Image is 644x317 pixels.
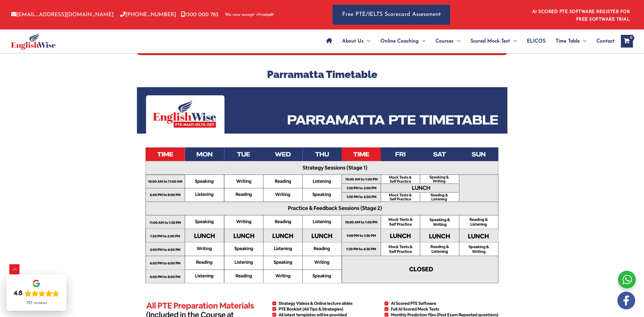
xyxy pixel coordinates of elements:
a: ELICOS [522,30,551,52]
span: Menu Toggle [419,30,425,52]
span: Contact [596,30,615,52]
span: Menu Toggle [364,30,370,52]
a: About UsMenu Toggle [337,30,375,52]
span: Online Coaching [380,30,419,52]
a: Scored Mock TestMenu Toggle [465,30,522,52]
div: Rating: 4.8 out of 5 [14,289,59,298]
span: Menu Toggle [580,30,586,52]
span: ELICOS [527,30,545,52]
h3: Parramatta Timetable [137,68,507,81]
div: 4.8 [14,289,22,298]
img: white-facebook.png [617,292,635,309]
span: Courses [436,30,454,52]
a: Free PTE/IELTS Scorecard Assessment [333,5,450,25]
a: [PHONE_NUMBER] [120,12,176,17]
a: Contact [591,30,615,52]
span: We now accept [225,12,254,18]
span: Scored Mock Test [470,30,510,52]
a: AI SCORED PTE SOFTWARE REGISTER FOR FREE SOFTWARE TRIAL [532,10,630,22]
div: 727 reviews [26,301,47,306]
img: cropped-ew-logo [11,33,56,50]
a: Time TableMenu Toggle [551,30,591,52]
a: CoursesMenu Toggle [430,30,465,52]
a: 1300 000 783 [181,12,219,17]
span: Menu Toggle [454,30,460,52]
a: View Shopping Cart, empty [621,35,633,48]
span: Menu Toggle [510,30,517,52]
nav: Site Navigation: Main Menu [321,30,615,52]
a: [EMAIL_ADDRESS][DOMAIN_NAME] [11,12,114,17]
span: About Us [342,30,364,52]
img: Afterpay-Logo [256,13,274,16]
aside: Header Widget 1 [528,4,633,25]
a: Online CoachingMenu Toggle [375,30,430,52]
span: Time Table [556,30,580,52]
